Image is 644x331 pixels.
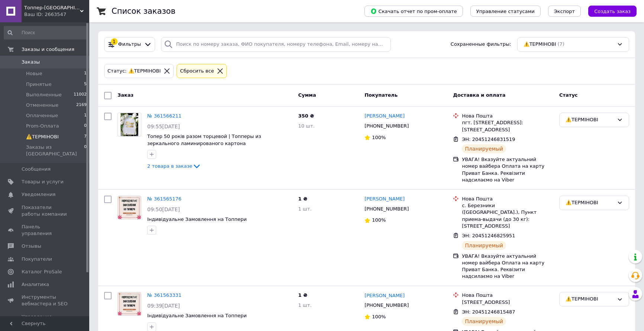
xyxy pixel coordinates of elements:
[470,6,541,17] button: Управление статусами
[147,123,180,129] span: 09:55[DATE]
[22,204,69,218] span: Показатели работы компании
[117,92,133,98] span: Заказ
[364,123,409,129] span: [PHONE_NUMBER]
[298,92,316,98] span: Сумма
[84,81,87,88] span: 5
[26,134,59,140] span: ⚠️ТЕРМІНОВІ
[462,317,506,326] div: Планируемый
[364,113,405,120] a: [PERSON_NAME]
[147,163,192,169] span: 2 товара в заказе
[147,163,201,169] a: 2 товара в заказе
[22,59,40,65] span: Заказы
[26,91,62,98] span: Выполненные
[554,9,575,14] span: Экспорт
[4,26,87,39] input: Поиск
[298,292,307,298] span: 1 ₴
[462,144,506,153] div: Планируемый
[84,112,87,119] span: 1
[22,191,55,198] span: Уведомления
[298,206,312,212] span: 1 шт.
[84,70,87,77] span: 1
[22,294,69,307] span: Инструменты вебмастера и SEO
[84,123,87,129] span: 0
[147,113,181,119] a: № 361566211
[24,4,80,11] span: Топпер-Манія™
[462,119,553,133] div: пгт. [STREET_ADDRESS]: [STREET_ADDRESS]
[462,299,553,306] div: [STREET_ADDRESS]
[22,256,52,263] span: Покупатели
[26,102,58,109] span: Отмененные
[566,199,614,207] div: ⚠️ТЕРМІНОВІ
[462,233,515,238] span: ЭН: 20451246825951
[364,206,409,212] span: [PHONE_NUMBER]
[24,11,89,18] div: Ваш ID: 2663547
[364,302,409,308] span: [PHONE_NUMBER]
[22,281,49,288] span: Аналитика
[462,292,553,299] div: Нова Пошта
[22,269,62,275] span: Каталог ProSale
[462,253,553,280] div: УВАГА! Вказуйте актуальний номер вайбера Оплата на карту Приват Банка. Реквізити надсилаємо на Viber
[84,144,87,157] span: 0
[22,46,74,53] span: Заказы и сообщения
[117,196,141,219] a: Фото товару
[566,116,614,124] div: ⚠️ТЕРМІНОВІ
[370,8,457,15] span: Скачать отчет по пром-оплате
[476,9,535,14] span: Управление статусами
[566,295,614,303] div: ⚠️ТЕРМІНОВІ
[559,92,578,98] span: Статус
[298,113,314,119] span: 350 ₴
[462,136,515,142] span: ЭН: 20451246831519
[120,113,139,136] img: Фото товару
[462,156,553,183] div: УВАГА! Вказуйте актуальний номер вайбера Оплата на карту Приват Банка. Реквізити надсилаємо на Viber
[26,81,52,88] span: Принятые
[581,8,637,14] a: Создать заказ
[462,202,553,229] div: с. Березники ([GEOGRAPHIC_DATA].), Пункт приема-выдачи (до 30 кг): [STREET_ADDRESS]
[364,196,405,203] a: [PERSON_NAME]
[364,92,397,98] span: Покупатель
[161,37,391,52] input: Поиск по номеру заказа, ФИО покупателя, номеру телефона, Email, номеру накладной
[451,41,511,48] span: Сохраненные фильтры:
[22,224,69,237] span: Панель управления
[178,67,215,75] div: Сбросить все
[26,123,59,129] span: Prom-Оплата
[462,309,515,315] span: ЭН: 20451246815487
[548,6,581,17] button: Экспорт
[364,292,405,299] a: [PERSON_NAME]
[557,41,564,47] span: (7)
[147,313,247,318] a: Індивідуальне Замовлення на Топпери
[372,314,386,319] span: 100%
[111,38,117,45] div: 1
[112,7,176,16] h1: Список заказов
[147,303,180,309] span: 09:39[DATE]
[117,292,141,316] a: Фото товару
[298,123,315,129] span: 10 шт.
[22,166,51,173] span: Сообщения
[147,216,247,222] a: Індивідуальне Замовлення на Топпери
[462,241,506,250] div: Планируемый
[453,92,505,98] span: Доставка и оплата
[26,144,84,157] span: Заказы из [GEOGRAPHIC_DATA]
[147,134,261,146] a: Топер 50 років разом торцевой | Топперы из зеркального ламинированого картона
[364,6,463,17] button: Скачать отчет по пром-оплате
[298,302,312,308] span: 1 шт.
[26,70,42,77] span: Новые
[372,135,386,140] span: 100%
[462,113,553,119] div: Нова Пошта
[106,67,162,75] div: Статус: ⚠️ТЕРМІНОВІ
[84,134,87,140] span: 7
[26,112,58,119] span: Оплаченные
[118,196,141,219] img: Фото товару
[372,217,386,223] span: 100%
[298,196,307,202] span: 1 ₴
[594,9,631,14] span: Создать заказ
[117,113,141,136] a: Фото товару
[588,6,637,17] button: Создать заказ
[74,91,87,98] span: 11002
[22,243,41,250] span: Отзывы
[147,196,181,202] a: № 361565176
[524,41,556,48] span: ⚠️ТЕРМІНОВІ
[76,102,87,109] span: 2169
